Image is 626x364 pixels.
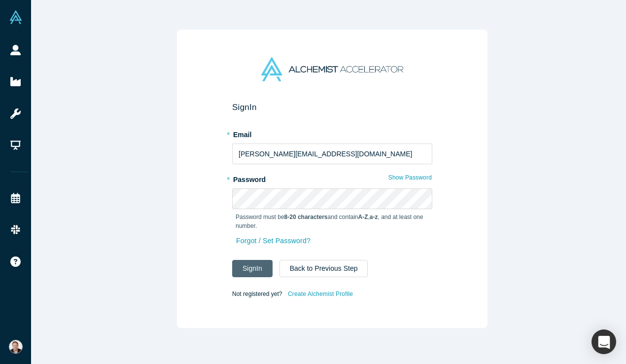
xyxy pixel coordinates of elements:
[232,260,273,277] button: SignIn
[261,57,403,81] img: Alchemist Accelerator Logo
[388,171,432,184] button: Show Password
[9,340,23,354] img: Alex Shevelenko's Account
[9,10,23,24] img: Alchemist Vault Logo
[232,291,282,297] span: Not registered yet?
[358,214,368,220] strong: A-Z
[232,102,432,112] h2: Sign In
[232,171,432,185] label: Password
[284,214,328,220] strong: 8-20 characters
[287,288,353,300] a: Create Alchemist Profile
[232,126,432,140] label: Email
[370,214,378,220] strong: a-z
[236,232,311,250] a: Forgot / Set Password?
[279,260,368,277] button: Back to Previous Step
[236,213,429,230] p: Password must be and contain , , and at least one number.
